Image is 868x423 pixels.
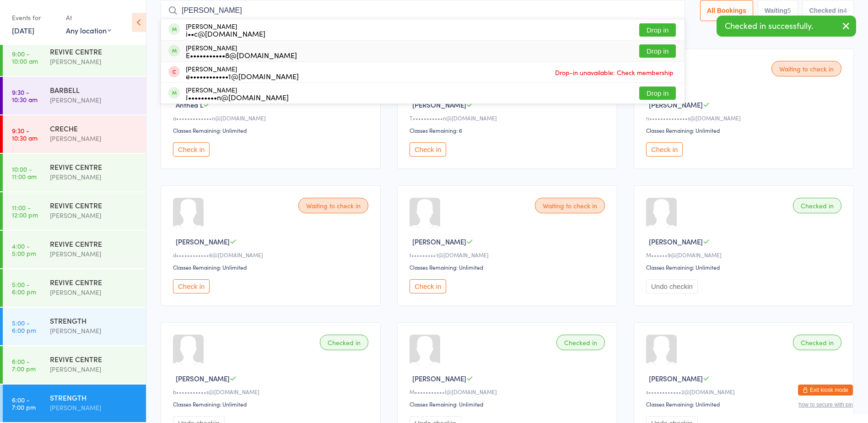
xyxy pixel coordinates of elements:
div: REVIVE CENTRE [50,239,138,249]
div: t•••••••••1@[DOMAIN_NAME] [410,251,608,259]
div: s••••••••••••2@[DOMAIN_NAME] [646,388,844,396]
div: d••••••••••••6@[DOMAIN_NAME] [173,251,371,259]
div: M••••••9@[DOMAIN_NAME] [646,251,844,259]
div: Events for [12,10,57,25]
time: 5:00 - 6:00 pm [12,281,36,295]
span: [PERSON_NAME] [412,237,466,246]
time: 6:00 - 7:00 pm [12,396,36,411]
div: [PERSON_NAME] [50,172,138,182]
div: REVIVE CENTRE [50,277,138,287]
div: Checked in [556,335,605,350]
span: Anthea L [176,100,203,109]
div: REVIVE CENTRE [50,162,138,172]
div: I•••••••••n@[DOMAIN_NAME] [186,93,289,101]
div: Classes Remaining: Unlimited [173,263,371,271]
div: [PERSON_NAME] [50,325,138,336]
div: REVIVE CENTRE [50,354,138,364]
div: Any location [66,25,111,35]
div: E•••••••••••8@[DOMAIN_NAME] [186,51,297,59]
span: Drop-in unavailable: Check membership [553,65,676,79]
a: 9:30 -10:30 amCRECHE[PERSON_NAME] [3,115,146,153]
button: Drop in [639,23,676,37]
time: 4:00 - 5:00 pm [12,242,36,257]
div: i••c@[DOMAIN_NAME] [186,30,265,37]
div: [PERSON_NAME] [186,22,265,37]
a: 10:00 -11:00 amREVIVE CENTRE[PERSON_NAME] [3,154,146,191]
div: Classes Remaining: Unlimited [173,400,371,408]
div: [PERSON_NAME] [50,249,138,259]
div: [PERSON_NAME] [186,65,299,80]
button: Check in [410,279,446,293]
time: 5:00 - 6:00 pm [12,319,36,334]
button: how to secure with pin [798,401,853,408]
div: a•••••••••••••n@[DOMAIN_NAME] [173,114,371,122]
span: [PERSON_NAME] [412,100,466,109]
div: Classes Remaining: Unlimited [410,263,608,271]
div: STRENGTH [50,315,138,325]
div: Classes Remaining: Unlimited [410,400,608,408]
span: [PERSON_NAME] [649,374,703,383]
span: [PERSON_NAME] [176,237,230,246]
div: T•••••••••••n@[DOMAIN_NAME] [410,114,608,122]
time: 11:00 - 12:00 pm [12,204,38,218]
div: [PERSON_NAME] [50,364,138,374]
button: Check in [646,142,683,157]
a: 5:00 -6:00 pmREVIVE CENTRE[PERSON_NAME] [3,269,146,307]
div: Checked in successfully. [717,16,856,37]
div: At [66,10,111,25]
div: [PERSON_NAME] [50,402,138,413]
div: [PERSON_NAME] [50,133,138,144]
div: STRENGTH [50,392,138,402]
div: Checked in [793,198,841,213]
button: Drop in [639,44,676,58]
a: [DATE] [12,25,34,35]
a: 9:30 -10:30 amBARBELL[PERSON_NAME] [3,77,146,114]
div: Classes Remaining: 6 [410,126,608,134]
a: 6:00 -7:00 pmSTRENGTH[PERSON_NAME] [3,385,146,422]
div: Classes Remaining: Unlimited [646,263,844,271]
div: b•••••••••••s@[DOMAIN_NAME] [173,388,371,396]
div: Classes Remaining: Unlimited [646,400,844,408]
div: 5 [787,7,791,14]
div: Waiting to check in [771,61,841,76]
div: M•••••••••••l@[DOMAIN_NAME] [410,388,608,396]
div: [PERSON_NAME] [50,56,138,67]
div: n••••••••••••••s@[DOMAIN_NAME] [646,114,844,122]
div: [PERSON_NAME] [50,95,138,105]
time: 9:30 - 10:30 am [12,88,38,103]
button: Exit kiosk mode [798,385,853,396]
button: Check in [173,142,210,157]
a: 6:00 -7:00 pmREVIVE CENTRE[PERSON_NAME] [3,346,146,384]
div: [PERSON_NAME] [186,86,289,101]
time: 9:30 - 10:30 am [12,127,38,141]
span: [PERSON_NAME] [176,374,230,383]
div: [PERSON_NAME] [50,210,138,221]
time: 6:00 - 7:00 pm [12,358,36,372]
div: REVIVE CENTRE [50,200,138,210]
span: [PERSON_NAME] [412,374,466,383]
button: Check in [173,279,210,293]
time: 10:00 - 11:00 am [12,165,37,180]
div: e••••••••••••1@[DOMAIN_NAME] [186,72,299,80]
button: Undo checkin [646,279,698,293]
div: Classes Remaining: Unlimited [173,126,371,134]
time: 9:00 - 10:00 am [12,50,38,65]
span: [PERSON_NAME] [649,100,703,109]
a: 11:00 -12:00 pmREVIVE CENTRE[PERSON_NAME] [3,192,146,230]
button: Drop in [639,87,676,100]
span: [PERSON_NAME] [649,237,703,246]
a: 4:00 -5:00 pmREVIVE CENTRE[PERSON_NAME] [3,231,146,268]
div: REVIVE CENTRE [50,46,138,56]
a: 9:00 -10:00 amREVIVE CENTRE[PERSON_NAME] [3,38,146,76]
div: BARBELL [50,85,138,95]
button: Check in [410,142,446,157]
div: CRECHE [50,123,138,133]
div: Classes Remaining: Unlimited [646,126,844,134]
div: Waiting to check in [298,198,368,213]
div: 4 [843,7,847,14]
a: 5:00 -6:00 pmSTRENGTH[PERSON_NAME] [3,308,146,345]
div: Checked in [793,335,841,350]
div: [PERSON_NAME] [186,44,297,59]
div: Waiting to check in [535,198,605,213]
div: Checked in [320,335,368,350]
